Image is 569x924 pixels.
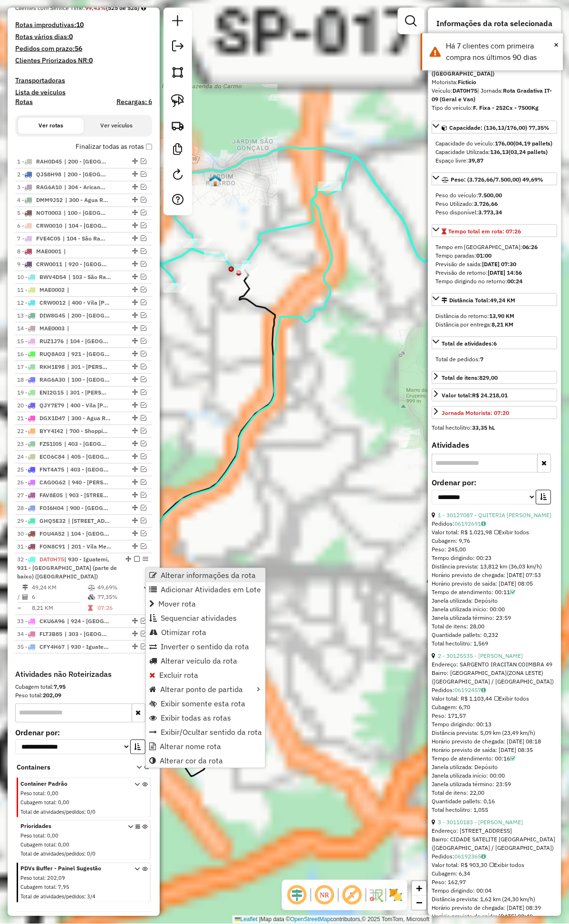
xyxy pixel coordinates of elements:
span: RUQ8A03 [39,351,65,358]
em: Visualizar rota [141,454,146,460]
li: Alterar nome rota [146,740,265,754]
span: 6 - [17,222,62,230]
li: Alterar cor da rota [146,754,265,768]
span: 27 - [17,492,63,499]
em: Visualizar rota [141,197,146,203]
span: CAG0G62 [39,479,66,486]
strong: (525 de 528) [106,4,139,11]
em: Alterar sequência das rotas [132,403,138,408]
strong: 6 [494,340,497,347]
a: 1 - 30127087 - QUITERIA [PERSON_NAME] [438,512,552,519]
a: 2 - 30125535 - [PERSON_NAME] [438,653,523,660]
div: Tempo total em rota: 07:26 [432,239,558,289]
a: Exportar sessão [168,37,187,58]
h4: Recargas: 6 [116,98,152,106]
span: 104 - São Rafael I (UDC Mauá), 910 - Chácara Braz, 914 - Jardim Zaíra [66,337,110,346]
span: 300 - Agua Rasa (UDC Mauá) [65,196,109,205]
em: Alterar sequência das rotas [132,364,138,370]
img: 609 UDC Light WCL Jardim Zaíra [427,576,439,588]
span: 300 - Agua Rasa (UDC Mauá) [68,414,111,423]
span: Ocultar NR [313,884,336,907]
div: Map data © contributors,© 2025 TomTom, Microsoft [232,916,432,924]
span: Alterar cor da rota [160,757,223,765]
strong: 8,21 KM [492,321,514,328]
span: Alterar informações da rota [161,572,256,579]
div: Tempo em [GEOGRAPHIC_DATA]: [436,243,554,251]
strong: 00:24 [508,278,523,285]
li: Exibir somente esta rota [146,697,265,711]
label: Ordenar por: [432,477,558,489]
li: Otimizar rota [146,626,265,640]
em: Visualizar rota [141,172,146,177]
span: 12 - [17,299,66,307]
button: Ver veículos [84,118,149,134]
em: Visualizar rota [141,210,146,216]
div: Total de pedidos: [436,355,554,364]
a: Criar modelo [168,140,187,161]
em: Visualizar rota [141,441,146,447]
input: Finalizar todas as rotas [146,144,152,150]
span: FZS1I05 [39,441,62,448]
em: Alterar sequência das rotas [132,492,138,498]
a: Total de itens:829,00 [432,371,558,384]
span: DIW8G45 [39,312,65,319]
span: 403 - Jardim Nossa Senhora do Carmo (UDC Mauá), 700 - Shopping Aricanduva [64,440,108,449]
a: Tempo total em rota: 07:26 [432,224,558,237]
span: RKH1E98 [39,364,65,371]
span: Exibir rótulo [341,884,364,907]
span: CRW0011 [36,261,62,268]
strong: 39,87 [469,157,484,164]
em: Alterar sequência das rotas [132,313,138,318]
span: BWV4D54 [39,274,66,281]
h4: Rotas improdutivas: [15,21,152,29]
span: 900 - Indio Tibiriça, 902 - Rio Grande da Serra (Centro), 903 - Rio Grande da Serra, 905 - Rio Gr... [66,504,110,513]
div: Previsão de retorno: [436,269,554,277]
span: Tempo total em rota: 07:26 [449,228,521,235]
em: Visualizar rota [141,184,146,190]
span: 7 - [17,235,60,242]
span: 29 - [17,518,66,525]
span: 903 - Rio Grande da Serra, 904 - Ribeirão Pires - Santana, 932 - Centro da Quarta Divisão [65,491,109,500]
strong: 136,13 [491,148,509,155]
span: − [416,897,423,909]
span: Exibir somente esta rota [161,700,245,708]
div: Tempo dirigindo no retorno: [436,277,554,286]
em: Alterar sequência das rotas [132,428,138,434]
span: 21 - [17,415,65,422]
li: Adicionar Atividades em Lote [146,583,265,597]
strong: 829,00 [480,375,498,382]
span: FOI6H04 [39,505,64,512]
em: Alterar sequência das rotas [132,184,138,190]
span: 17 - [17,364,65,371]
span: FAV8E05 [39,492,63,499]
span: 24 - [17,453,65,461]
li: Exibir todas as rotas [146,711,265,725]
span: 400 - Vila Matilde - Vila Dalila (UDC Mauá), 401 - Patriarca (UDC Mauá), 940 - Artur Alvin (UDC M... [68,299,112,308]
span: 910 - Chácara Braz, 912 - Chacara Falth, 914 - Jardim Zaíra [68,517,112,526]
label: Finalizar todas as rotas [76,142,152,152]
span: MAE0001 [36,248,61,255]
button: Ordem crescente [130,740,145,755]
a: 3 - 30110183 - [PERSON_NAME] [438,819,523,826]
span: ECO6C84 [39,453,65,461]
a: Total de atividades:6 [432,337,558,349]
div: Previsão de saída: [436,260,554,269]
em: Visualizar rota [141,313,146,318]
h4: Lista de veículos [15,88,152,96]
em: Visualizar rota [141,492,146,498]
a: Rotas [15,98,33,106]
span: 200 - Vila Prudente - Vila Alpina (UDC Mauá), 201 - Vila Metalurgica (UDC Mauá) [64,158,108,166]
span: 26 - [17,479,66,486]
a: Zoom in [412,882,426,896]
div: Total de itens: [442,374,498,383]
strong: 99,43% [85,4,106,11]
em: Visualizar rota [141,390,146,395]
strong: 13,90 KM [490,312,515,319]
em: Visualizar rota [141,159,146,164]
span: 200 - Vila Prudente - Vila Alpina (UDC Mauá) [68,312,111,320]
strong: R$ 24.218,01 [473,392,508,399]
a: Nova sessão e pesquisa [168,11,187,33]
span: Excluir rota [159,672,198,679]
em: Visualizar rota [141,338,146,344]
span: | [67,325,111,333]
